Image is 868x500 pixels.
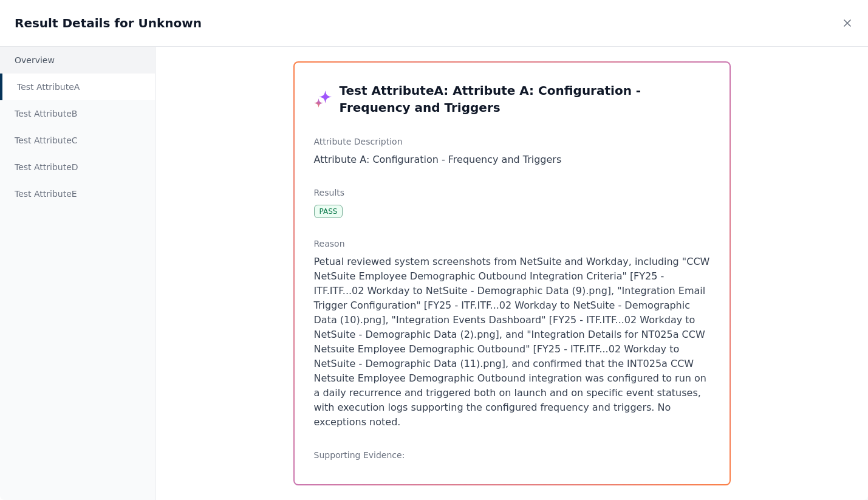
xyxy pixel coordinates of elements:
[314,187,710,199] h3: Results
[314,152,710,167] p: Attribute A: Configuration - Frequency and Triggers
[314,205,343,218] div: Pass
[15,15,202,32] h2: Result Details for Unknown
[340,82,710,116] h3: Test Attribute A : Attribute A: Configuration - Frequency and Triggers
[314,449,710,461] h3: Supporting Evidence:
[314,238,710,250] h3: Reason
[314,135,710,148] h3: Attribute Description
[314,255,710,430] p: Petual reviewed system screenshots from NetSuite and Workday, including "CCW NetSuite Employee De...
